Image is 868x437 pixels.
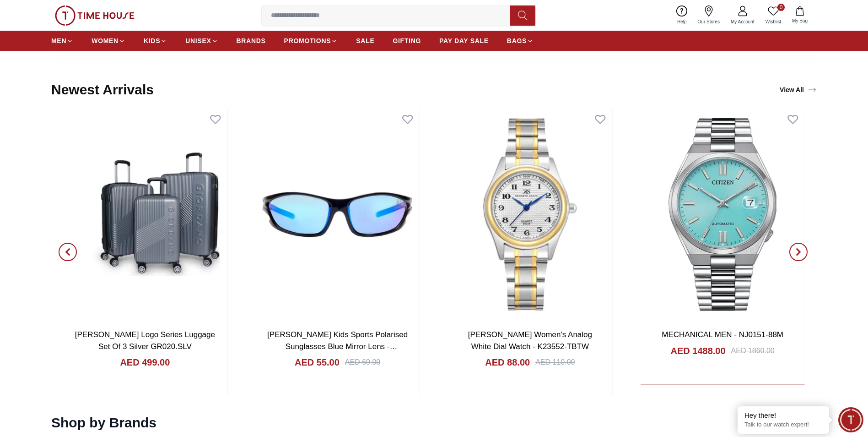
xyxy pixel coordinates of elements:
span: UNISEX [185,36,211,45]
div: AED 69.00 [345,357,380,368]
h4: AED 499.00 [120,356,170,369]
span: BAGS [507,36,527,45]
img: Kenneth Scott Women's Analog White Dial Watch - K23552-TBTW [448,107,612,322]
h4: AED 55.00 [295,356,340,369]
img: Giordano Logo Series Luggage Set Of 3 Silver GR020.SLV [63,107,227,322]
a: BRANDS [237,33,266,49]
span: MEN [51,36,66,45]
a: GIFTING [393,33,421,49]
a: View All [778,83,819,96]
span: WOMEN [92,36,119,45]
img: MECHANICAL MEN - NJ0151-88M [641,107,805,322]
span: My Account [727,18,758,25]
a: PAY DAY SALE [439,33,489,49]
span: Our Stores [694,18,723,25]
img: Lee Cooper Kids Sports Polarised Sunglasses Blue Mirror Lens - LCK101C03 [255,107,420,322]
div: Hey there! [744,411,822,420]
span: PAY DAY SALE [439,36,489,45]
a: [PERSON_NAME] Women's Analog White Dial Watch - K23552-TBTW [468,330,592,351]
img: ... [55,5,135,26]
a: [PERSON_NAME] Logo Series Luggage Set Of 3 Silver GR020.SLV [75,330,215,351]
a: Help [672,4,692,27]
p: Talk to our watch expert! [744,421,822,429]
a: 0Wishlist [760,4,787,27]
a: Our Stores [692,4,725,27]
a: MECHANICAL MEN - NJ0151-88M [662,330,783,339]
h4: AED 1488.00 [670,344,725,357]
div: AED 1860.00 [731,345,775,356]
span: GIFTING [393,36,421,45]
div: Chat Widget [838,407,863,432]
a: SALE [356,33,374,49]
a: UNISEX [185,33,218,49]
div: AED 110.00 [535,357,575,368]
span: Wishlist [762,18,785,25]
span: My Bag [788,17,811,24]
a: KIDS [144,33,167,49]
h4: AED 88.00 [485,356,530,369]
a: PROMOTIONS [284,33,338,49]
span: SALE [356,36,374,45]
h2: Shop by Brands [51,415,156,431]
span: KIDS [144,36,160,45]
h2: Newest Arrivals [51,82,154,98]
a: [PERSON_NAME] Kids Sports Polarised Sunglasses Blue Mirror Lens - LCK101C03 [267,330,408,362]
button: My Bag [787,5,813,26]
span: PROMOTIONS [284,36,331,45]
a: MEN [51,33,73,49]
a: WOMEN [92,33,125,49]
span: Help [674,18,690,25]
span: BRANDS [237,36,266,45]
span: 0 [777,4,785,11]
a: BAGS [507,33,534,49]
